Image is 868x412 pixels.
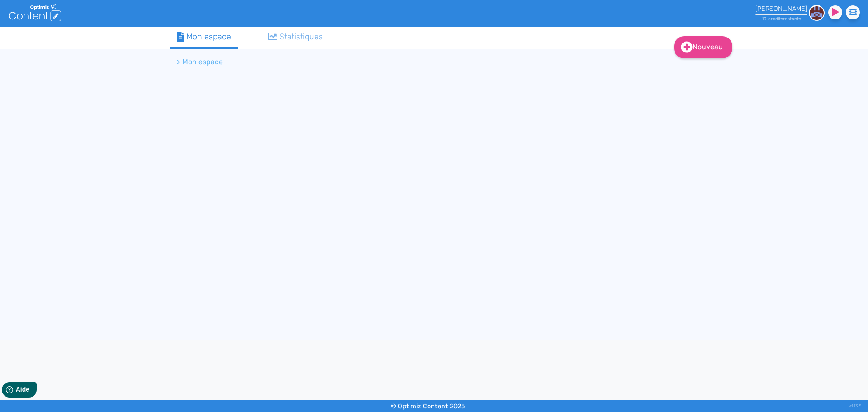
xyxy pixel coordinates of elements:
a: Statistiques [261,27,330,47]
small: © Optimiz Content 2025 [391,403,465,410]
span: s [799,16,801,22]
nav: breadcrumb [170,51,622,73]
a: Nouveau [674,36,732,58]
span: s [781,16,783,22]
small: 10 crédit restant [762,16,801,22]
div: [PERSON_NAME] [755,5,807,13]
a: Mon espace [170,27,238,49]
div: V1.13.5 [849,400,861,412]
div: Mon espace [177,31,231,43]
li: > Mon espace [177,57,223,67]
img: bbd64cf9c4f3f2d1675da0e3d61850b3 [809,5,825,21]
div: Statistiques [268,31,323,43]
